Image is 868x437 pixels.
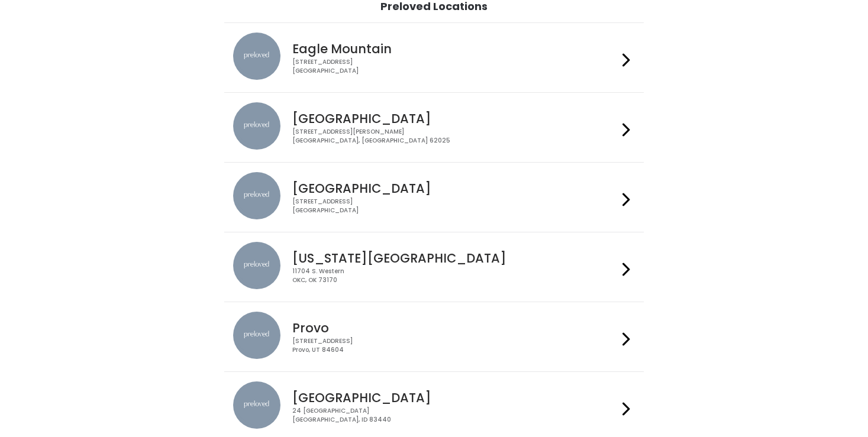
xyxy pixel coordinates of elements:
a: preloved location [GEOGRAPHIC_DATA] 24 [GEOGRAPHIC_DATA][GEOGRAPHIC_DATA], ID 83440 [233,381,635,432]
img: preloved location [233,33,280,80]
img: preloved location [233,242,280,289]
a: preloved location Provo [STREET_ADDRESS]Provo, UT 84604 [233,312,635,362]
a: preloved location [US_STATE][GEOGRAPHIC_DATA] 11704 S. WesternOKC, OK 73170 [233,242,635,292]
img: preloved location [233,312,280,359]
div: [STREET_ADDRESS][PERSON_NAME] [GEOGRAPHIC_DATA], [GEOGRAPHIC_DATA] 62025 [292,128,618,145]
h4: [US_STATE][GEOGRAPHIC_DATA] [292,251,618,265]
h4: [GEOGRAPHIC_DATA] [292,112,618,125]
a: preloved location [GEOGRAPHIC_DATA] [STREET_ADDRESS][PERSON_NAME][GEOGRAPHIC_DATA], [GEOGRAPHIC_D... [233,102,635,153]
h1: Preloved Locations [380,1,488,12]
a: preloved location [GEOGRAPHIC_DATA] [STREET_ADDRESS][GEOGRAPHIC_DATA] [233,172,635,222]
div: 24 [GEOGRAPHIC_DATA] [GEOGRAPHIC_DATA], ID 83440 [292,407,618,424]
h4: [GEOGRAPHIC_DATA] [292,182,618,195]
img: preloved location [233,102,280,150]
div: 11704 S. Western OKC, OK 73170 [292,267,618,284]
div: [STREET_ADDRESS] [GEOGRAPHIC_DATA] [292,58,618,75]
h4: Provo [292,321,618,335]
h4: [GEOGRAPHIC_DATA] [292,391,618,404]
a: preloved location Eagle Mountain [STREET_ADDRESS][GEOGRAPHIC_DATA] [233,33,635,83]
h4: Eagle Mountain [292,42,618,56]
img: preloved location [233,381,280,429]
img: preloved location [233,172,280,219]
div: [STREET_ADDRESS] [GEOGRAPHIC_DATA] [292,198,618,215]
div: [STREET_ADDRESS] Provo, UT 84604 [292,337,618,354]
